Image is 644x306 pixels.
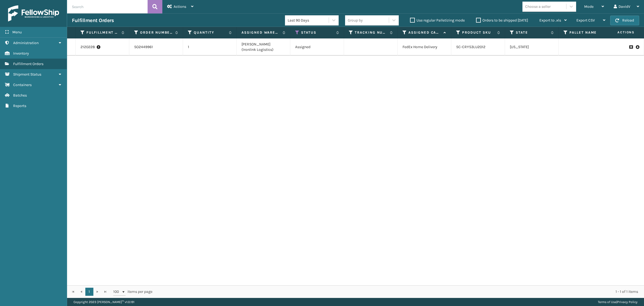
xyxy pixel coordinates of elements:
a: SC-CRYS3LU2012 [456,45,485,49]
span: Containers [13,83,32,87]
label: Tracking Number [355,30,387,35]
i: Pull Label [636,44,639,50]
td: SO2449961 [129,38,183,56]
span: 100 [113,289,121,294]
div: Last 90 Days [288,17,329,23]
td: [US_STATE] [505,38,559,56]
span: items per page [113,288,152,296]
i: Request to Be Cancelled [629,45,632,49]
label: Fulfillment Order Id [86,30,119,35]
span: Shipment Status [13,72,41,77]
span: Fulfillment Orders [13,62,43,66]
div: Group by [348,17,363,23]
td: Assigned [290,38,344,56]
button: Reload [610,16,639,25]
span: Actions [601,28,638,37]
a: Terms of Use [598,300,616,304]
div: Choose a seller [525,4,551,9]
div: 1 - 1 of 1 items [160,289,638,294]
p: Copyright 2023 [PERSON_NAME]™ v 1.0.191 [74,298,134,306]
span: Inventory [13,51,29,56]
a: 1 [85,288,93,296]
label: State [516,30,548,35]
span: Reports [13,104,26,108]
label: Pallet Name [569,30,602,35]
a: 2120228 [80,44,95,50]
span: Administration [13,41,39,45]
span: Batches [13,93,27,98]
label: Order Number [140,30,173,35]
label: Orders to be shipped [DATE] [476,18,528,23]
img: logo [8,5,59,22]
a: Privacy Policy [617,300,638,304]
label: Product SKU [462,30,495,35]
div: | [598,298,638,306]
td: 1 [183,38,237,56]
span: Actions [174,4,186,9]
label: Assigned Warehouse [241,30,280,35]
span: Export to .xls [539,18,561,23]
span: Menu [12,30,22,34]
td: [PERSON_NAME] (Ironlink Logistics) [237,38,290,56]
label: Status [301,30,334,35]
span: Mode [584,4,594,9]
span: Export CSV [576,18,595,23]
label: Quantity [194,30,226,35]
label: Use regular Palletizing mode [410,18,465,23]
label: Assigned Carrier Service [408,30,441,35]
h3: Fulfillment Orders [72,17,114,24]
td: FedEx Home Delivery [398,38,451,56]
